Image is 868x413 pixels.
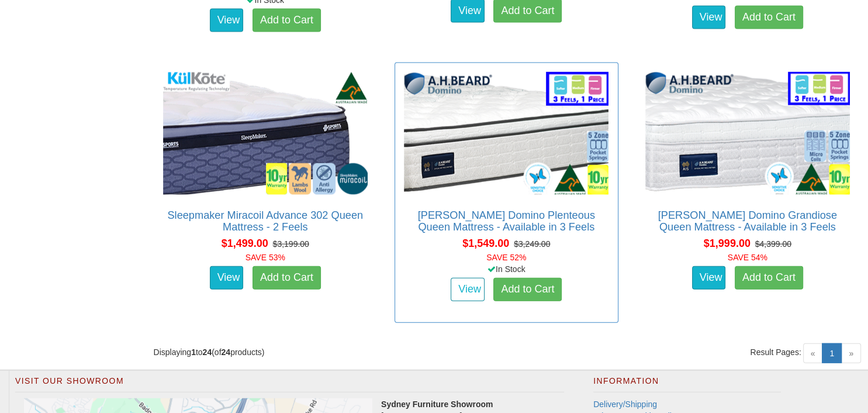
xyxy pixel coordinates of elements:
[203,347,212,357] strong: 24
[381,400,493,409] strong: Sydney Furniture Showroom
[593,400,657,409] a: Delivery/Shipping
[486,253,526,262] font: SAVE 52%
[658,209,837,233] a: [PERSON_NAME] Domino Grandiose Queen Mattress - Available in 3 Feels
[462,238,509,249] span: $1,549.00
[273,239,309,249] del: $3,199.00
[735,6,803,29] a: Add to Cart
[145,346,507,358] div: Displaying to (of products)
[222,238,268,249] span: $1,499.00
[692,6,726,29] a: View
[493,278,562,301] a: Add to Cart
[167,209,363,233] a: Sleepmaker Miracoil Advance 302 Queen Mattress - 2 Feels
[704,238,751,249] span: $1,999.00
[418,209,595,233] a: [PERSON_NAME] Domino Plenteous Queen Mattress - Available in 3 Feels
[755,239,791,249] del: $4,399.00
[253,266,321,290] a: Add to Cart
[392,263,621,275] div: In Stock
[401,69,611,198] img: A.H Beard Domino Plenteous Queen Mattress - Available in 3 Feels
[210,266,244,290] a: View
[803,343,823,363] span: «
[160,69,371,198] img: Sleepmaker Miracoil Advance 302 Queen Mattress - 2 Feels
[222,347,231,357] strong: 24
[593,377,781,392] h2: Information
[210,9,244,32] a: View
[191,347,196,357] strong: 1
[642,69,853,198] img: A.H Beard Domino Grandiose Queen Mattress - Available in 3 Feels
[245,253,285,262] font: SAVE 53%
[15,377,564,392] h2: Visit Our Showroom
[822,343,842,363] a: 1
[514,239,550,249] del: $3,249.00
[728,253,767,262] font: SAVE 54%
[841,343,861,363] span: »
[692,266,726,290] a: View
[735,266,803,290] a: Add to Cart
[750,346,801,358] span: Result Pages:
[451,278,485,301] a: View
[253,9,321,32] a: Add to Cart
